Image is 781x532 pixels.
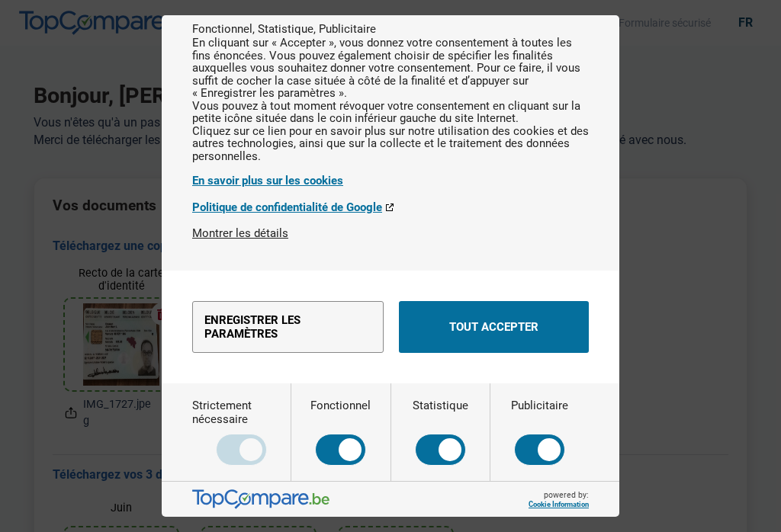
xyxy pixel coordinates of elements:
button: Enregistrer les paramètres [192,301,384,353]
label: Fonctionnel [310,399,371,466]
li: Statistique [258,22,319,36]
img: logo [192,489,329,509]
span: powered by: [529,490,589,508]
a: En savoir plus sur les cookies [192,174,589,187]
li: Publicitaire [319,22,376,36]
label: Statistique [413,399,468,466]
a: Cookie Information [529,500,589,508]
button: Montrer les détails [192,226,288,240]
button: Tout accepter [399,301,589,353]
li: Fonctionnel [192,22,258,36]
div: menu [162,271,619,383]
a: Politique de confidentialité de Google [192,200,589,214]
label: Strictement nécessaire [192,399,291,466]
label: Publicitaire [511,399,568,466]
